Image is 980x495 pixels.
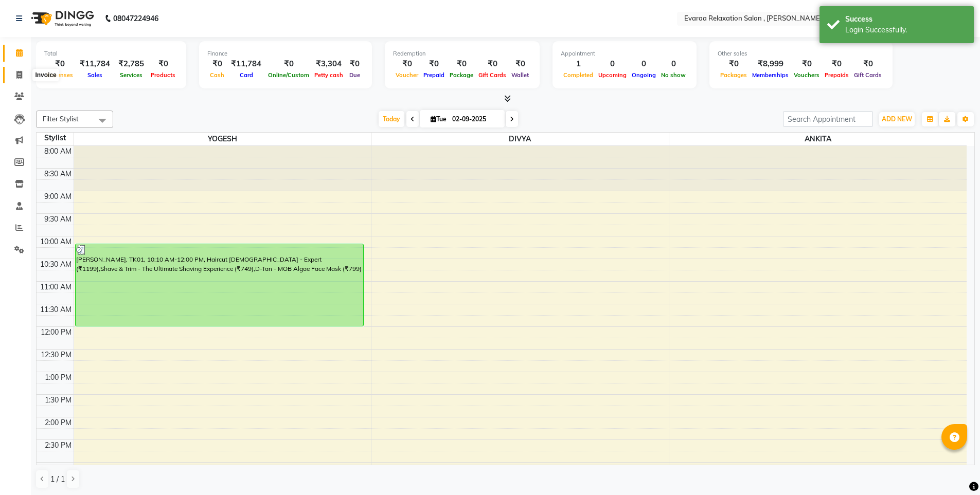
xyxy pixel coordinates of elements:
[447,71,476,79] span: Package
[449,112,501,127] input: 2025-09-02
[148,58,178,70] div: ₹0
[596,58,629,70] div: 0
[76,58,114,70] div: ₹11,784
[379,111,404,127] span: Today
[718,58,750,70] div: ₹0
[561,49,688,58] div: Appointment
[596,71,629,79] span: Upcoming
[509,58,531,70] div: ₹0
[114,58,148,70] div: ₹2,785
[43,417,74,428] div: 2:00 PM
[227,58,265,70] div: ₹11,784
[845,25,966,35] div: Login Successfully.
[43,440,74,451] div: 2:30 PM
[207,58,227,70] div: ₹0
[845,14,966,25] div: Success
[207,49,364,58] div: Finance
[37,133,74,143] div: Stylist
[265,71,312,79] span: Online/Custom
[629,58,658,70] div: 0
[561,71,596,79] span: Completed
[750,71,791,79] span: Memberships
[851,71,884,79] span: Gift Cards
[42,169,74,179] div: 8:30 AM
[791,58,822,70] div: ₹0
[43,463,74,473] div: 3:00 PM
[85,71,105,79] span: Sales
[421,58,447,70] div: ₹0
[561,58,596,70] div: 1
[718,49,884,58] div: Other sales
[476,58,509,70] div: ₹0
[882,115,912,123] span: ADD NEW
[38,259,74,270] div: 10:30 AM
[669,133,967,145] span: ANKITA
[207,71,227,79] span: Cash
[312,58,346,70] div: ₹3,304
[346,58,364,70] div: ₹0
[117,71,145,79] span: Services
[371,133,669,145] span: DIVYA
[421,71,447,79] span: Prepaid
[476,71,509,79] span: Gift Cards
[42,146,74,157] div: 8:00 AM
[38,282,74,292] div: 11:00 AM
[447,58,476,70] div: ₹0
[783,111,873,127] input: Search Appointment
[393,49,531,58] div: Redemption
[38,236,74,247] div: 10:00 AM
[148,71,178,79] span: Products
[822,58,851,70] div: ₹0
[237,71,256,79] span: Card
[39,327,74,338] div: 12:00 PM
[658,71,688,79] span: No show
[347,71,363,79] span: Due
[43,115,79,123] span: Filter Stylist
[851,58,884,70] div: ₹0
[39,350,74,360] div: 12:30 PM
[44,49,178,58] div: Total
[113,4,158,33] b: 08047224946
[32,69,59,81] div: Invoice
[43,372,74,383] div: 1:00 PM
[393,71,421,79] span: Voucher
[822,71,851,79] span: Prepaids
[718,71,750,79] span: Packages
[76,244,363,326] div: [PERSON_NAME], TK01, 10:10 AM-12:00 PM, Haircut [DEMOGRAPHIC_DATA] - Expert (₹1199),Shave & Trim ...
[42,191,74,202] div: 9:00 AM
[50,474,65,485] span: 1 / 1
[44,58,76,70] div: ₹0
[265,58,312,70] div: ₹0
[658,58,688,70] div: 0
[428,115,449,123] span: Tue
[750,58,791,70] div: ₹8,999
[791,71,822,79] span: Vouchers
[629,71,658,79] span: Ongoing
[43,395,74,406] div: 1:30 PM
[42,214,74,225] div: 9:30 AM
[38,304,74,315] div: 11:30 AM
[509,71,531,79] span: Wallet
[393,58,421,70] div: ₹0
[74,133,371,145] span: YOGESH
[312,71,346,79] span: Petty cash
[879,112,915,126] button: ADD NEW
[26,4,97,33] img: logo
